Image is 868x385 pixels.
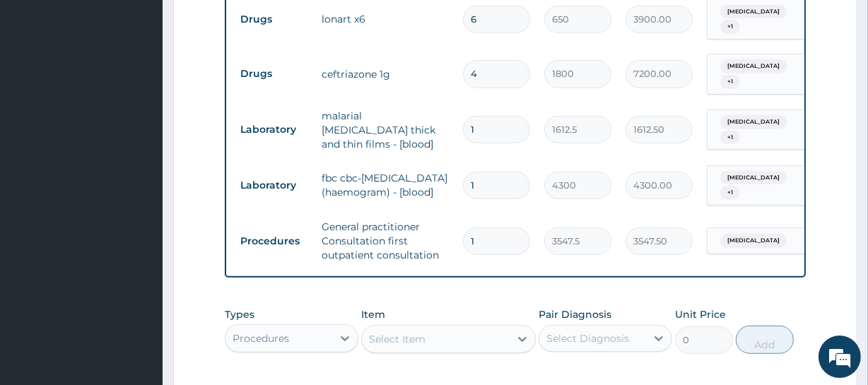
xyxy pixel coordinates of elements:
[315,213,456,269] td: General practitioner Consultation first outpatient consultation
[720,131,740,145] span: + 1
[546,331,629,345] div: Select Diagnosis
[539,307,611,321] label: Pair Diagnosis
[232,7,266,41] div: Minimize live chat window
[361,307,385,321] label: Item
[233,172,315,199] td: Laboratory
[720,75,740,89] span: + 1
[315,164,456,206] td: fbc cbc-[MEDICAL_DATA] (haemogram) - [blood]
[369,332,426,346] div: Select Item
[315,60,456,88] td: ceftriazone 1g
[233,331,289,345] div: Procedures
[26,71,57,106] img: d_794563401_company_1708531726252_794563401
[720,115,787,129] span: [MEDICAL_DATA]
[74,79,237,97] div: Chat with us now
[82,107,195,250] span: We're online!
[233,117,315,143] td: Laboratory
[233,228,315,254] td: Procedures
[233,61,315,87] td: Drugs
[736,326,794,354] button: Add
[315,102,456,158] td: malarial [MEDICAL_DATA] thick and thin films - [blood]
[233,6,315,32] td: Drugs
[315,5,456,33] td: lonart x6
[720,171,787,185] span: [MEDICAL_DATA]
[225,309,254,321] label: Types
[720,234,787,248] span: [MEDICAL_DATA]
[720,186,740,200] span: + 1
[720,59,787,73] span: [MEDICAL_DATA]
[7,244,269,294] textarea: Type your message and hit 'Enter'
[720,5,787,19] span: [MEDICAL_DATA]
[675,307,726,321] label: Unit Price
[720,20,740,34] span: + 1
